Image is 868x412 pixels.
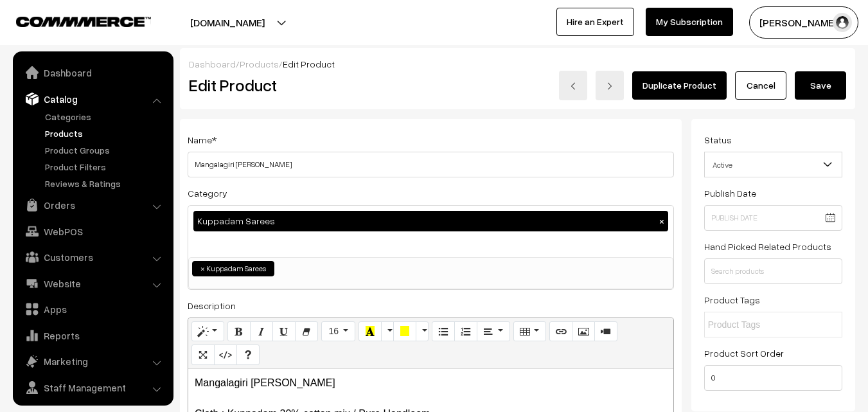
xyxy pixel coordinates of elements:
span: 16 [328,326,339,336]
img: left-arrow.png [569,82,577,90]
button: Ordered list (CTRL+SHIFT+NUM8) [454,321,477,342]
button: Style [191,321,224,342]
div: / / [189,57,846,71]
input: Publish Date [704,205,842,231]
a: Product Groups [42,143,169,157]
label: Product Tags [704,293,760,307]
a: Product Filters [42,160,169,174]
a: Reviews & Ratings [42,177,169,190]
button: Picture [572,321,595,342]
a: Apps [16,298,169,321]
button: Font Size [321,321,355,342]
label: Product Sort Order [704,346,784,360]
button: Table [513,321,546,342]
button: Video [594,321,617,342]
img: COMMMERCE [16,17,151,26]
a: Orders [16,193,169,217]
img: right-arrow.png [606,82,614,90]
a: Reports [16,324,169,347]
button: Recent Color [359,321,382,342]
span: Active [705,154,842,176]
label: Publish Date [704,186,756,200]
input: Enter Number [704,365,842,391]
button: Save [795,71,846,100]
button: Unordered list (CTRL+SHIFT+NUM7) [432,321,455,342]
a: Customers [16,246,169,269]
button: [PERSON_NAME] [749,6,858,39]
label: Hand Picked Related Products [704,240,831,253]
a: Products [42,127,169,140]
button: Full Screen [191,345,215,365]
a: Staff Management [16,376,169,399]
button: Underline (CTRL+U) [272,321,296,342]
button: Bold (CTRL+B) [227,321,251,342]
input: Search products [704,258,842,284]
label: Description [188,299,236,312]
a: COMMMERCE [16,13,128,28]
a: Marketing [16,350,169,373]
a: Cancel [735,71,786,100]
button: Code View [214,345,237,365]
a: Products [240,58,279,69]
a: Website [16,272,169,295]
button: [DOMAIN_NAME] [145,6,310,39]
div: Kuppadam Sarees [193,211,668,231]
button: Paragraph [477,321,509,342]
button: More Color [416,321,429,342]
button: Background Color [393,321,416,342]
button: Remove Font Style (CTRL+\) [295,321,318,342]
input: Name [188,152,674,177]
button: Italic (CTRL+I) [250,321,273,342]
input: Product Tags [708,318,820,332]
label: Name [188,133,217,147]
a: Duplicate Product [632,71,727,100]
span: Active [704,152,842,177]
label: Status [704,133,732,147]
a: Categories [42,110,169,123]
a: WebPOS [16,220,169,243]
a: Dashboard [16,61,169,84]
button: Link (CTRL+K) [549,321,572,342]
a: Hire an Expert [556,8,634,36]
span: Edit Product [283,58,335,69]
a: Catalog [16,87,169,111]
a: Dashboard [189,58,236,69]
button: × [656,215,668,227]
h2: Edit Product [189,75,452,95]
img: user [833,13,852,32]
a: My Subscription [646,8,733,36]
button: More Color [381,321,394,342]
button: Help [236,345,260,365]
